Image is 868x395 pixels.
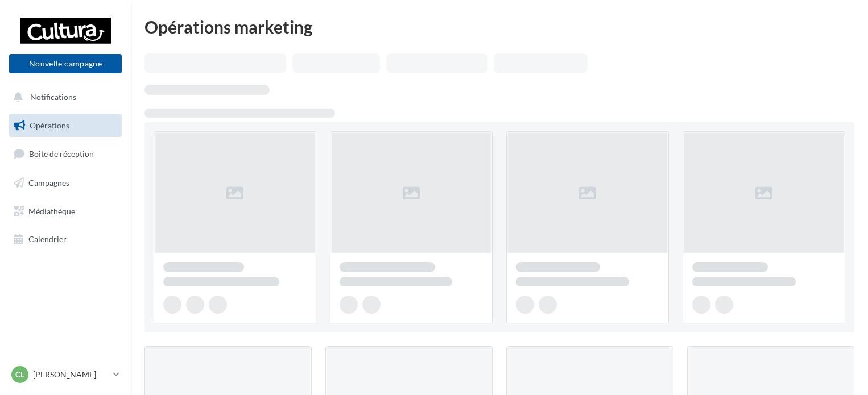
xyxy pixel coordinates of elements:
[30,92,76,102] span: Notifications
[28,206,75,215] span: Médiathèque
[7,114,124,138] a: Opérations
[7,171,124,195] a: Campagnes
[28,234,67,244] span: Calendrier
[144,18,854,35] div: Opérations marketing
[28,178,69,188] span: Campagnes
[30,120,69,130] span: Opérations
[9,54,122,73] button: Nouvelle campagne
[15,369,24,380] span: Cl
[7,142,124,166] a: Boîte de réception
[7,199,124,223] a: Médiathèque
[7,85,119,109] button: Notifications
[7,227,124,251] a: Calendrier
[33,369,109,380] p: [PERSON_NAME]
[29,149,94,159] span: Boîte de réception
[9,364,122,385] a: Cl [PERSON_NAME]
